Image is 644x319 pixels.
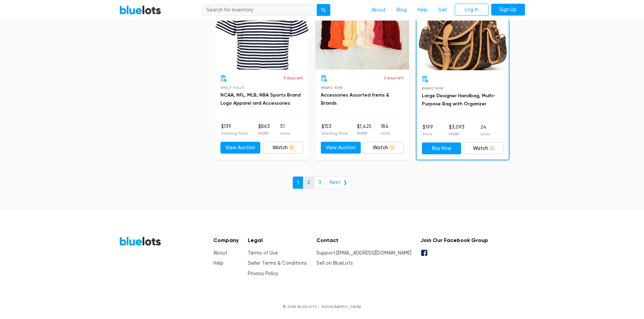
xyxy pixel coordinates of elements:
p: MSRP [357,130,372,136]
li: $3,093 [449,124,464,137]
h5: Legal [248,237,307,243]
li: 51 [280,123,290,136]
h5: Company [213,237,239,243]
a: Terms of Use [248,250,278,256]
p: 3 days left [384,75,404,81]
p: Units [280,130,290,136]
h5: Join Our Facebook Group [421,237,488,243]
a: Blog [391,4,412,17]
a: Privacy Policy [248,271,278,276]
li: 184 [381,123,390,136]
a: Watch [363,142,404,154]
a: Watch [464,142,503,155]
input: Search for inventory [202,4,317,16]
p: Price [423,131,433,137]
a: Seller Terms & Conditions [248,260,307,266]
li: 24 [480,124,490,137]
a: About [213,250,228,256]
li: $199 [423,124,433,137]
a: Next ❯ [325,177,352,189]
h5: Contact [316,237,411,243]
a: About [366,4,391,17]
p: Starting Price [321,130,348,136]
span: Brand New [422,86,444,90]
a: Large Designer Handbag, Multi-Purpose Bag with Organizer [422,93,495,107]
a: 2 [303,177,314,189]
a: BlueLots [119,236,161,246]
li: $139 [221,123,248,136]
a: NCAA, NFL, MLB, NBA Sports Brand Logo Apparel and Accessories [220,92,301,106]
li: $153 [321,123,348,136]
li: $863 [258,123,270,136]
a: [EMAIL_ADDRESS][DOMAIN_NAME] [336,250,411,256]
a: View Auction [220,142,261,154]
p: Units [480,131,490,137]
a: Sign Up [491,4,525,16]
a: Help [412,4,433,17]
p: Starting Price [221,130,248,136]
span: Brand New [321,86,343,89]
p: MSRP [449,131,464,137]
a: BlueLots [119,5,161,15]
a: Buy Now [422,142,461,155]
a: Sell [433,4,452,17]
a: View Auction [321,142,361,154]
p: 3 days left [283,75,303,81]
p: © 2025 BLUELOTS • [GEOGRAPHIC_DATA] [119,304,525,309]
span: Shelf Pulls [220,86,244,89]
a: Log In [455,4,488,16]
a: 1 [293,177,303,189]
li: Support: [316,249,411,257]
p: Units [381,130,390,136]
a: Sell on BlueLots [316,260,353,266]
a: 3 [314,177,326,189]
p: MSRP [258,130,270,136]
a: Accessories Assorted Items & Brands [321,92,389,106]
li: $1,425 [357,123,372,136]
a: Help [213,260,223,266]
a: Watch [263,142,303,154]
